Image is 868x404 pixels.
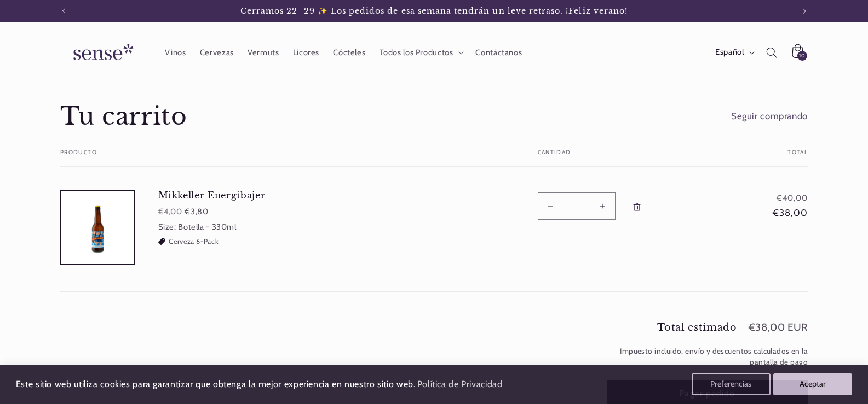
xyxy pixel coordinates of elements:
button: Preferencias [692,373,771,395]
s: €4,00 [158,207,182,216]
a: Seguir comprando [731,108,808,125]
p: €38,00 EUR [749,323,808,333]
span: Contáctanos [475,48,522,58]
a: Vinos [158,40,193,65]
a: Eliminar Mikkeller Energibajer - Botella - 330ml [627,192,647,221]
button: Aceptar [773,373,852,395]
button: Español [708,42,759,63]
h1: Tu carrito [60,101,187,132]
img: Sense [60,37,142,68]
span: Licores [293,48,319,58]
li: Cerveza 6-Pack [158,237,331,247]
a: Contáctanos [469,40,529,65]
a: Cervezas [193,40,240,65]
th: Producto [60,149,509,167]
span: Cócteles [333,48,365,58]
span: Cerramos 22–29 ✨ Los pedidos de esa semana tendrán un leve retraso. ¡Feliz verano! [240,6,628,16]
a: Licores [286,40,326,65]
a: Cócteles [326,40,372,65]
span: 10 [799,51,805,61]
a: Mikkeller Energibajer [158,190,331,201]
input: Cantidad para Mikkeller Energibajer [563,192,590,219]
span: Vinos [165,48,186,58]
h2: Total estimado [657,323,737,333]
span: Todos los Productos [380,48,453,58]
summary: Búsqueda [760,40,785,65]
span: Español [715,46,744,58]
s: €40,00 [777,193,808,203]
summary: Todos los Productos [372,40,469,65]
dd: Botella - 330ml [178,222,236,232]
a: Vermuts [240,40,286,65]
span: Vermuts [248,48,279,58]
span: Este sitio web utiliza cookies para garantizar que obtenga la mejor experiencia en nuestro sitio ... [16,379,416,389]
dd: €38,00 [743,206,808,220]
th: Total [720,149,808,167]
dt: Size: [158,222,176,232]
ul: Descuento [158,237,331,247]
small: Impuesto incluido, envío y descuentos calculados en la pantalla de pago [607,346,808,367]
span: Cervezas [200,48,234,58]
th: Cantidad [509,149,720,167]
a: Sense [56,33,147,73]
a: Política de Privacidad (opens in a new tab) [415,375,504,394]
strong: €3,80 [185,207,208,216]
